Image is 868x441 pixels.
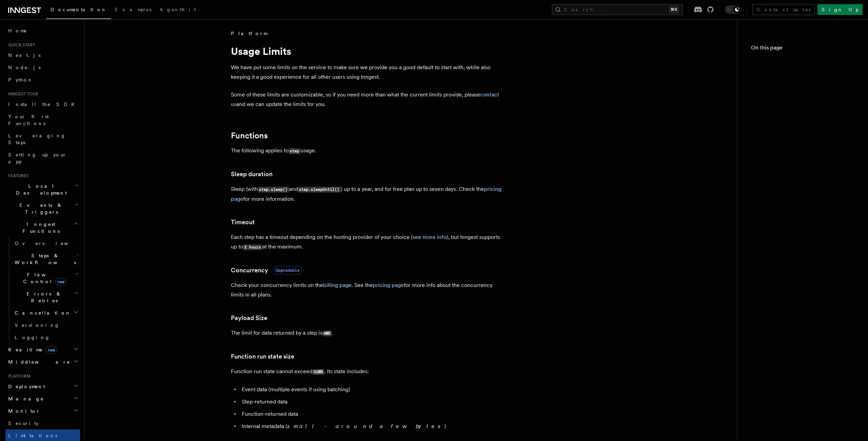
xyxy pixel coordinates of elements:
button: Steps & Workflows [12,249,80,269]
button: Deployment [5,380,80,393]
span: Deployment [5,383,45,390]
span: Platform [231,30,267,37]
span: Your first Functions [8,114,49,126]
span: Security [8,421,39,426]
button: Local Development [5,180,80,199]
li: Function-returned data [240,409,504,419]
a: AgentKit [156,2,200,18]
a: Node.js [5,61,80,74]
span: Middleware [5,359,70,365]
button: Monitor [5,405,80,417]
span: Node.js [8,65,41,70]
a: Python [5,74,80,86]
span: Manage [5,395,44,402]
span: Leveraging Steps [8,133,66,145]
li: Step-returned data [240,397,504,407]
a: pricing page [373,282,404,288]
span: Realtime [5,346,57,353]
p: The following applies to usage. [231,146,504,156]
span: Next.js [8,52,41,58]
span: Quick start [5,42,35,48]
span: Examples [115,7,151,12]
a: billing page [323,282,352,288]
code: 4MB [322,331,332,336]
button: Search...⌘K [552,4,683,15]
code: 2 hours [243,244,262,250]
a: ConcurrencyUpgradable [231,265,301,275]
kbd: ⌘K [669,6,679,13]
button: Flow Controlnew [12,269,80,288]
a: Overview [12,237,80,249]
a: Next.js [5,49,80,61]
span: Logging [15,335,50,340]
a: Sleep duration [231,169,273,179]
a: Versioning [12,319,80,331]
span: Monitor [5,408,40,414]
div: Inngest Functions [5,237,80,344]
p: Function run state cannot exceed . Its state includes: [231,367,504,377]
h1: Usage Limits [231,45,504,57]
a: Examples [111,2,156,18]
span: Platform [5,374,31,379]
span: Overview [15,241,85,246]
a: Documentation [46,2,111,19]
button: Manage [5,393,80,405]
a: Leveraging Steps [5,130,80,149]
button: Errors & Retries [12,288,80,307]
span: Python [8,77,33,82]
p: Sleep (with and ) up to a year, and for free plan up to seven days. Check the for more information. [231,184,504,204]
a: Your first Functions [5,110,80,130]
p: Each step has a timeout depending on the hosting provider of your choice ( ), but Inngest support... [231,232,504,252]
span: new [46,346,57,354]
code: step [289,148,300,154]
span: Install the SDK [8,102,79,107]
button: Toggle dark mode [725,5,741,14]
a: Functions [231,131,268,140]
a: Home [5,25,80,37]
a: Logging [12,331,80,344]
span: Features [5,173,28,179]
p: The limit for data returned by a step is . [231,328,504,338]
button: Realtimenew [5,344,80,356]
a: Function run state size [231,352,294,361]
code: step.sleep() [258,187,289,193]
a: Payload Size [231,313,267,323]
li: Event data (multiple events if using batching) [240,385,504,394]
a: Install the SDK [5,98,80,110]
span: Versioning [15,322,60,328]
li: Internal metadata ( ) [240,422,504,431]
span: new [55,278,67,286]
button: Middleware [5,356,80,368]
a: see more info [413,234,446,240]
span: Events & Triggers [5,202,74,215]
code: step.sleepUntil() [298,187,341,193]
span: Limitations [8,433,57,438]
span: Cancellation [12,309,71,316]
p: Check your concurrency limits on the . See the for more info about the concurrency limits in all ... [231,280,504,300]
span: Home [8,27,27,34]
span: Setting up your app [8,152,67,164]
a: Security [5,417,80,429]
code: 32MB [312,369,324,375]
span: Steps & Workflows [12,252,76,266]
p: We have put some limits on the service to make sure we provide you a good default to start with, ... [231,63,504,82]
button: Events & Triggers [5,199,80,218]
em: small - around a few bytes [287,423,444,429]
span: AgentKit [160,7,196,12]
a: Setting up your app [5,149,80,168]
a: Contact sales [752,4,815,15]
button: Inngest Functions [5,218,80,237]
span: Inngest Functions [5,221,74,234]
span: Local Development [5,183,74,196]
span: Upgradable [274,266,301,274]
h4: On this page [751,44,854,55]
span: Inngest tour [5,91,38,97]
a: Sign Up [818,4,863,15]
span: Documentation [50,7,107,12]
span: Flow Control [12,271,75,285]
span: Errors & Retries [12,290,74,304]
button: Cancellation [12,307,80,319]
a: Timeout [231,217,255,227]
p: Some of these limits are customizable, so if you need more than what the current limits provide, ... [231,90,504,109]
